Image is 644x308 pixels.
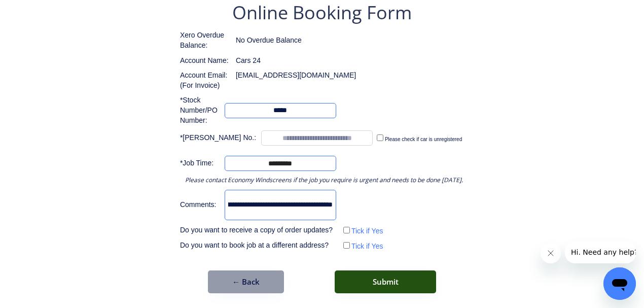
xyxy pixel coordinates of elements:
label: Tick if Yes [351,227,383,235]
div: Xero Overdue Balance: [180,30,231,50]
div: *Job Time: [180,158,220,168]
div: Account Email: (For Invoice) [180,71,231,90]
iframe: Close message [541,243,561,263]
div: Please contact Economy Windscreens if the job you require is urgent and needs to be done [DATE]. [185,176,463,185]
span: Hi. Need any help? [6,7,73,15]
label: Please check if car is unregistered [385,136,462,142]
div: Do you want to receive a copy of order updates? [180,225,336,235]
button: ← Back [208,270,284,293]
div: *[PERSON_NAME] No.: [180,133,256,143]
div: Comments: [180,200,220,210]
iframe: Button to launch messaging window [603,267,636,300]
button: Submit [335,270,436,293]
div: [EMAIL_ADDRESS][DOMAIN_NAME] [236,71,356,81]
div: Do you want to book job at a different address? [180,241,336,251]
iframe: Message from company [565,241,636,263]
div: No Overdue Balance [236,36,302,46]
label: Tick if Yes [351,242,383,250]
div: Cars 24 [236,56,274,66]
div: *Stock Number/PO Number: [180,95,220,125]
div: Account Name: [180,56,231,66]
